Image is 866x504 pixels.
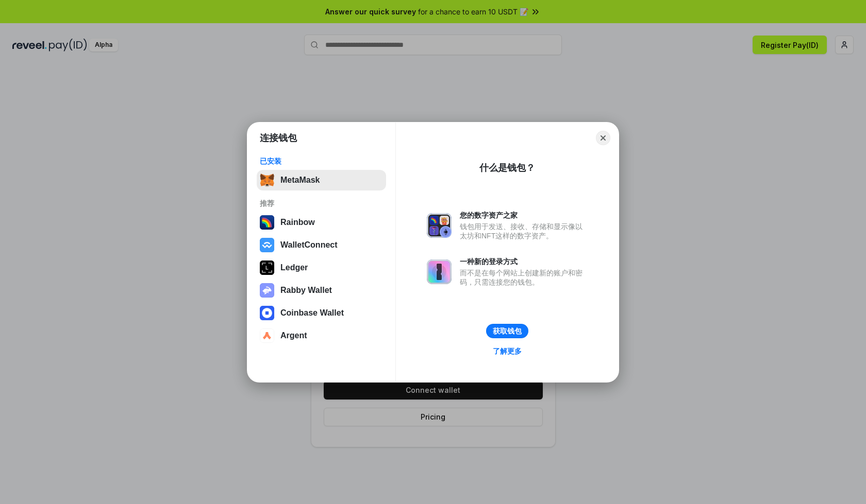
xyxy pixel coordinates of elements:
[280,218,315,227] div: Rainbow
[257,170,386,190] button: MetaMask
[427,213,452,238] img: svg+xml,%3Csvg%20xmlns%3D%22http%3A%2F%2Fwww.w3.org%2F2000%2Fsvg%22%20fill%3D%22none%22%20viewBox...
[493,346,522,356] div: 了解更多
[460,222,588,240] div: 钱包用于发送、接收、存储和显示像以太坊和NFT这样的数字资产。
[460,268,588,287] div: 而不是在每个网站上创建新的账户和密码，只需连接您的钱包。
[260,238,274,252] img: svg+xml,%3Csvg%20width%3D%2228%22%20height%3D%2228%22%20viewBox%3D%220%200%2028%2028%22%20fill%3D...
[260,157,383,166] div: 已安装
[280,331,307,340] div: Argent
[280,263,308,272] div: Ledger
[460,257,588,266] div: 一种新的登录方式
[460,211,588,220] div: 您的数字资产之家
[280,240,338,250] div: WalletConnect
[260,173,274,187] img: svg+xml,%3Csvg%20fill%3D%22none%22%20height%3D%2233%22%20viewBox%3D%220%200%2035%2033%22%20width%...
[257,235,386,255] button: WalletConnect
[257,280,386,301] button: Rabby Wallet
[427,259,452,284] img: svg+xml,%3Csvg%20xmlns%3D%22http%3A%2F%2Fwww.w3.org%2F2000%2Fsvg%22%20fill%3D%22none%22%20viewBox...
[479,162,535,174] div: 什么是钱包？
[493,326,522,336] div: 获取钱包
[257,325,386,346] button: Argent
[257,303,386,323] button: Coinbase Wallet
[260,328,274,343] img: svg+xml,%3Csvg%20width%3D%2228%22%20height%3D%2228%22%20viewBox%3D%220%200%2028%2028%22%20fill%3D...
[260,283,274,298] img: svg+xml,%3Csvg%20xmlns%3D%22http%3A%2F%2Fwww.w3.org%2F2000%2Fsvg%22%20fill%3D%22none%22%20viewBox...
[260,260,274,275] img: svg+xml,%3Csvg%20xmlns%3D%22http%3A%2F%2Fwww.w3.org%2F2000%2Fsvg%22%20width%3D%2228%22%20height%3...
[260,199,383,208] div: 推荐
[487,344,528,358] a: 了解更多
[486,324,528,338] button: 获取钱包
[260,215,274,230] img: svg+xml,%3Csvg%20width%3D%22120%22%20height%3D%22120%22%20viewBox%3D%220%200%20120%20120%22%20fil...
[280,176,320,185] div: MetaMask
[257,212,386,233] button: Rainbow
[260,132,297,144] h1: 连接钱包
[257,257,386,278] button: Ledger
[280,308,344,318] div: Coinbase Wallet
[596,131,610,145] button: Close
[260,306,274,320] img: svg+xml,%3Csvg%20width%3D%2228%22%20height%3D%2228%22%20viewBox%3D%220%200%2028%2028%22%20fill%3D...
[280,286,332,295] div: Rabby Wallet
